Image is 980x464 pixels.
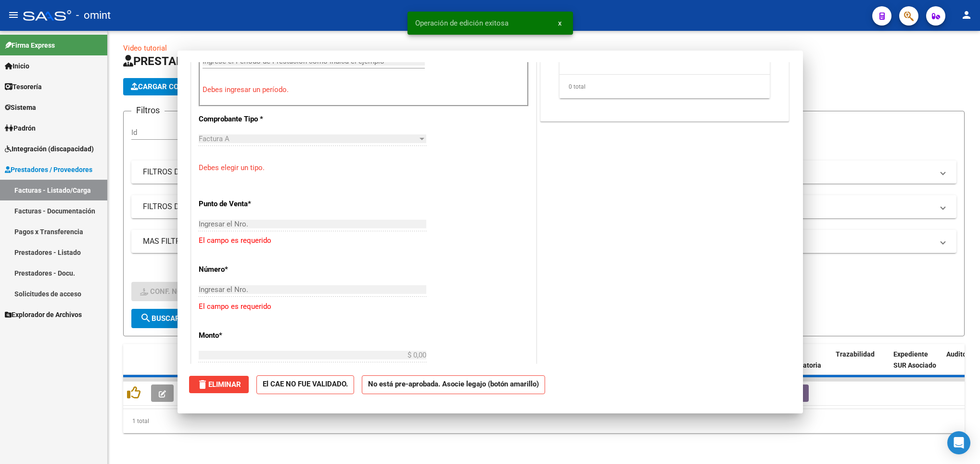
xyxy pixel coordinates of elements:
span: Firma Express [5,40,55,51]
strong: No está pre-aprobada. Asocie legajo (botón amarillo) [362,375,545,394]
h4: - filtros rápidos Integración - [131,264,956,274]
p: Debes ingresar un período. [203,84,525,95]
mat-icon: search [140,312,152,324]
mat-icon: delete [197,379,208,390]
span: Conf. no pedidas [140,287,213,296]
button: Eliminar [189,376,249,393]
p: El campo es requerido [199,235,529,246]
span: x [558,19,561,27]
p: Comprobante Tipo * [199,114,298,125]
span: Trazabilidad [836,350,875,358]
span: Auditoria [946,350,975,358]
span: Integración (discapacidad) [5,144,94,154]
a: Video tutorial [123,44,167,53]
span: Operación de edición exitosa [415,18,509,28]
span: Tesorería [5,81,42,92]
span: Expediente SUR Asociado [893,350,936,369]
mat-icon: person [961,9,972,21]
datatable-header-cell: Trazabilidad [832,344,890,386]
span: Inicio [5,61,29,71]
strong: El CAE NO FUE VALIDADO. [256,375,354,394]
p: El campo es requerido [199,301,529,312]
span: Cargar Comprobante [131,82,222,91]
span: Explorador de Archivos [5,309,82,320]
span: Padrón [5,123,36,133]
span: Buscar Comprobante [140,314,235,323]
datatable-header-cell: Doc Respaldatoria [774,344,832,386]
p: Monto [199,330,298,341]
span: Factura A [199,134,229,143]
span: Sistema [5,102,36,113]
div: 0 total [560,75,770,99]
mat-panel-title: FILTROS DE INTEGRACION [143,201,933,212]
span: Eliminar [197,380,241,389]
button: x [550,14,569,32]
datatable-header-cell: Expediente SUR Asociado [890,344,942,386]
span: Prestadores / Proveedores [5,164,92,175]
div: 1 total [123,409,965,433]
p: Debes elegir un tipo. [199,162,529,173]
mat-panel-title: MAS FILTROS [143,236,933,247]
h3: Filtros [131,104,165,117]
span: PRESTADORES -> Listado de CPBTs Emitidos por Prestadores / Proveedores [123,54,533,68]
mat-panel-title: FILTROS DEL COMPROBANTE [143,167,933,177]
span: - omint [76,5,111,26]
mat-icon: menu [8,9,19,21]
p: Punto de Venta [199,199,298,210]
p: Número [199,264,298,275]
div: Open Intercom Messenger [947,431,970,454]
